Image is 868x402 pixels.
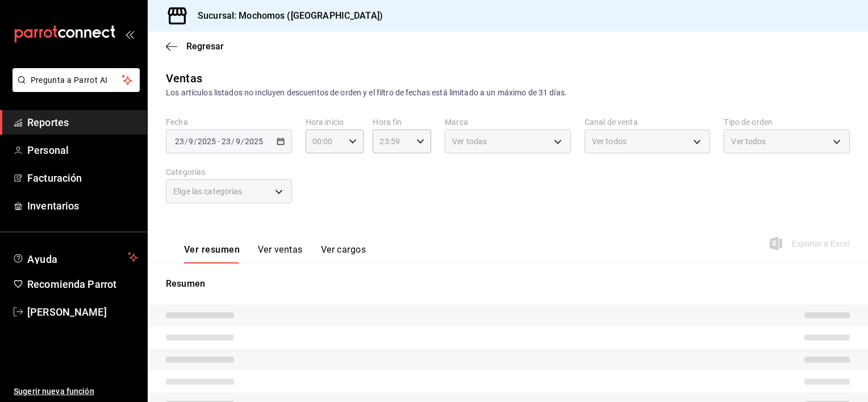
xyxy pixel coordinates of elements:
font: Ver resumen [184,244,240,256]
input: -- [174,137,185,146]
button: open_drawer_menu [125,30,134,39]
label: Canal de venta [585,118,711,126]
input: -- [188,137,194,146]
button: Pregunta a Parrot AI [12,68,140,92]
button: Regresar [166,41,224,52]
label: Tipo de orden [724,118,850,126]
span: / [241,137,244,146]
font: Recomienda Parrot [27,278,116,290]
input: -- [221,137,231,146]
h3: Sucursal: Mochomos ([GEOGRAPHIC_DATA]) [189,9,383,23]
span: Ver todas [452,136,487,147]
label: Marca [445,118,571,126]
input: -- [235,137,241,146]
input: ---- [244,137,264,146]
p: Resumen [166,277,850,291]
font: Personal [27,144,69,156]
font: Reportes [27,116,69,128]
button: Ver cargos [321,244,366,263]
label: Hora inicio [306,118,364,126]
span: Ver todos [592,136,627,147]
span: / [194,137,197,146]
div: Pestañas de navegación [184,244,366,263]
div: Los artículos listados no incluyen descuentos de orden y el filtro de fechas está limitado a un m... [166,87,850,99]
a: Pregunta a Parrot AI [8,82,140,94]
span: Ver todos [731,136,766,147]
span: / [185,137,188,146]
font: Inventarios [27,200,79,212]
span: Pregunta a Parrot AI [31,74,122,86]
span: Ayuda [27,250,123,264]
font: [PERSON_NAME] [27,306,107,318]
label: Fecha [166,118,292,126]
font: Sugerir nueva función [14,387,94,396]
span: / [231,137,235,146]
span: Elige las categorías [173,186,243,197]
div: Ventas [166,70,202,87]
button: Ver ventas [258,244,303,263]
label: Categorías [166,168,292,176]
span: - [218,137,220,146]
span: Regresar [186,41,224,52]
input: ---- [197,137,216,146]
label: Hora fin [373,118,431,126]
font: Facturación [27,172,82,184]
